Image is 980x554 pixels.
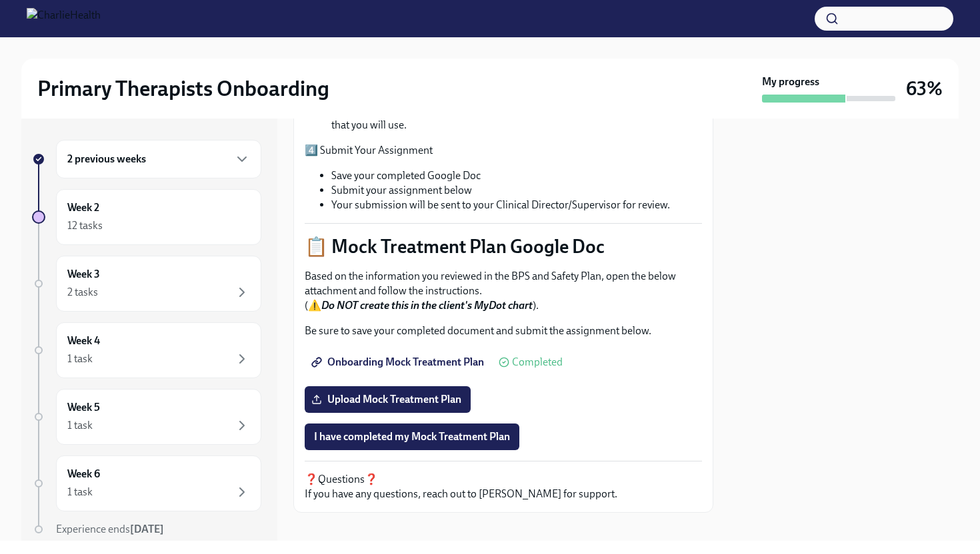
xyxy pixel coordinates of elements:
[331,183,702,198] li: Submit your assignment below
[32,322,261,378] a: Week 41 task
[305,472,702,501] p: ❓Questions❓ If you have any questions, reach out to [PERSON_NAME] for support.
[67,418,93,433] div: 1 task
[32,256,261,312] a: Week 32 tasks
[762,75,819,89] strong: My progress
[56,140,261,178] div: 2 previous weeks
[56,523,164,535] span: Experience ends
[67,485,93,499] div: 1 task
[67,467,100,481] h6: Week 6
[305,324,702,338] p: Be sure to save your completed document and submit the assignment below.
[331,168,702,183] li: Save your completed Google Doc
[32,389,261,445] a: Week 51 task
[305,269,702,313] p: Based on the information you reviewed in the BPS and Safety Plan, open the below attachment and f...
[32,189,261,245] a: Week 212 tasks
[314,393,461,406] span: Upload Mock Treatment Plan
[512,357,563,368] span: Completed
[906,77,943,101] h3: 63%
[67,267,100,282] h6: Week 3
[305,423,519,450] button: I have completed my Mock Treatment Plan
[37,75,329,102] h2: Primary Therapists Onboarding
[305,234,702,258] p: 📋 Mock Treatment Plan Google Doc
[67,285,98,300] div: 2 tasks
[67,200,99,215] h6: Week 2
[67,352,93,366] div: 1 task
[331,198,702,212] li: Your submission will be sent to your Clinical Director/Supervisor for review.
[32,455,261,511] a: Week 61 task
[321,299,533,312] strong: Do NOT create this in the client's MyDot chart
[67,218,103,233] div: 12 tasks
[67,400,100,415] h6: Week 5
[27,8,101,29] img: CharlieHealth
[67,152,146,166] h6: 2 previous weeks
[305,143,702,158] p: 4️⃣ Submit Your Assignment
[314,356,484,369] span: Onboarding Mock Treatment Plan
[314,430,510,443] span: I have completed my Mock Treatment Plan
[305,386,471,413] label: Upload Mock Treatment Plan
[130,523,164,535] strong: [DATE]
[305,349,493,376] a: Onboarding Mock Treatment Plan
[67,334,100,348] h6: Week 4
